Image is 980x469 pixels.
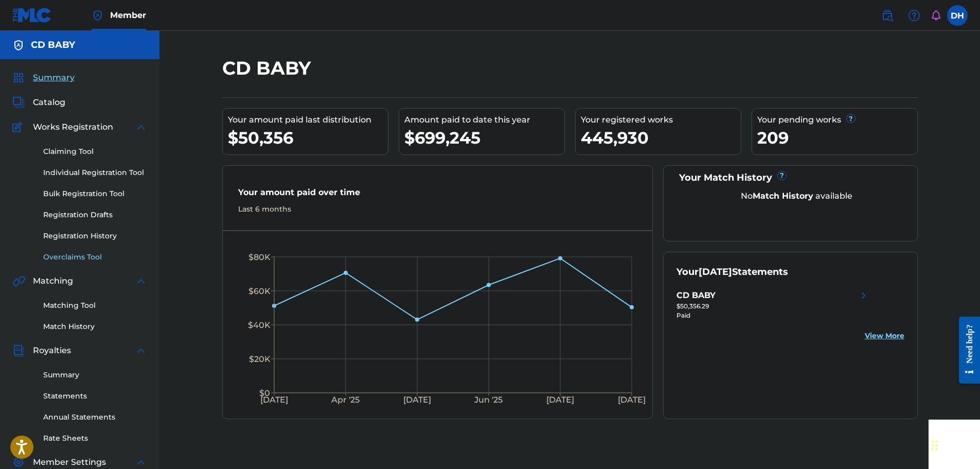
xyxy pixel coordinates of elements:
div: User Menu [947,5,968,26]
tspan: Jun '25 [474,395,503,405]
h2: CD BABY [222,57,316,80]
img: expand [135,344,147,357]
img: Catalog [12,96,25,109]
a: Matching Tool [43,300,147,311]
span: Royalties [33,344,71,357]
a: Bulk Registration Tool [43,188,147,199]
a: Overclaims Tool [43,252,147,263]
iframe: Chat Widget [929,420,980,469]
img: Royalties [12,344,25,357]
span: Member [110,9,146,21]
tspan: $0 [259,388,270,398]
div: $699,245 [404,126,564,149]
div: Amount paid to date this year [404,114,564,126]
div: $50,356 [228,126,388,149]
div: Your pending works [757,114,917,126]
img: expand [135,456,147,468]
a: Public Search [877,5,898,26]
div: Drag [932,430,938,461]
div: Your Statements [676,265,788,279]
a: Annual Statements [43,412,147,423]
a: Match History [43,321,147,332]
div: 445,930 [581,126,741,149]
img: right chevron icon [858,289,870,302]
a: Summary [43,370,147,380]
div: Your amount paid last distribution [228,114,388,126]
img: Works Registration [12,121,26,133]
div: CD BABY [676,289,716,302]
span: Catalog [33,96,65,109]
div: Paid [676,311,870,320]
strong: Match History [753,191,813,201]
tspan: $60K [248,286,270,296]
div: Notifications [931,10,941,21]
span: Works Registration [33,121,113,133]
a: Registration History [43,231,147,241]
a: Individual Registration Tool [43,167,147,178]
div: $50,356.29 [676,302,870,311]
div: 209 [757,126,917,149]
h5: CD BABY [31,39,75,51]
a: SummarySummary [12,72,75,84]
span: ? [847,114,855,123]
img: help [908,9,920,22]
img: Accounts [12,39,25,51]
img: Matching [12,275,25,287]
a: Statements [43,391,147,402]
span: [DATE] [699,266,732,277]
div: Your Match History [676,171,904,185]
div: No available [689,190,904,202]
tspan: Apr '25 [331,395,360,405]
img: expand [135,275,147,287]
iframe: Resource Center [951,308,980,391]
div: Your amount paid over time [238,186,637,204]
a: CD BABYright chevron icon$50,356.29Paid [676,289,870,320]
div: Last 6 months [238,204,637,215]
a: View More [865,331,904,341]
img: MLC Logo [12,8,52,23]
span: Member Settings [33,456,106,468]
span: Summary [33,72,75,84]
tspan: $80K [248,252,270,262]
span: Matching [33,275,73,287]
img: search [881,9,894,22]
div: Your registered works [581,114,741,126]
img: expand [135,121,147,133]
tspan: $20K [248,354,270,364]
img: Member Settings [12,456,25,468]
tspan: [DATE] [403,395,431,405]
tspan: [DATE] [618,395,646,405]
tspan: [DATE] [260,395,288,405]
img: Top Rightsholder [92,9,104,22]
img: Summary [12,72,25,84]
a: CatalogCatalog [12,96,65,109]
a: Rate Sheets [43,433,147,444]
tspan: $40K [247,320,270,330]
a: Claiming Tool [43,146,147,157]
div: Help [904,5,924,26]
a: Registration Drafts [43,210,147,220]
tspan: [DATE] [546,395,574,405]
span: ? [778,171,786,180]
